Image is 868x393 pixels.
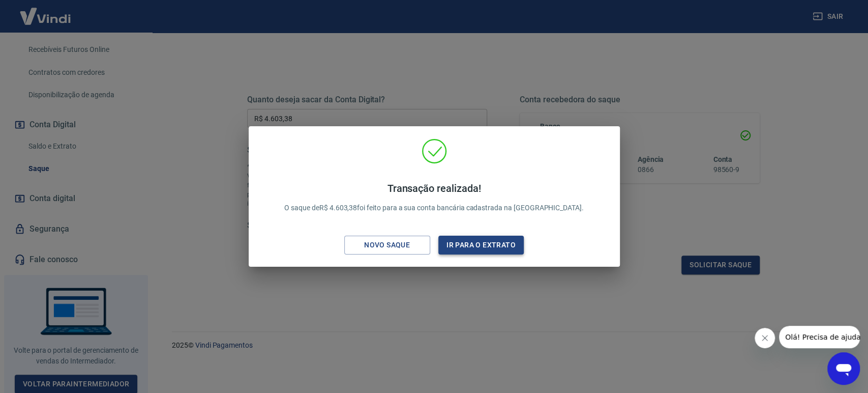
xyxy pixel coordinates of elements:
button: Novo saque [344,236,430,255]
iframe: Mensagem da empresa [779,326,860,348]
iframe: Botão para abrir a janela de mensagens [827,352,860,385]
span: Olá! Precisa de ajuda? [6,7,85,15]
iframe: Fechar mensagem [755,328,775,348]
button: Ir para o extrato [438,236,524,255]
div: Novo saque [352,239,422,251]
h4: Transação realizada! [284,182,584,194]
p: O saque de R$ 4.603,38 foi feito para a sua conta bancária cadastrada na [GEOGRAPHIC_DATA]. [284,182,584,213]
